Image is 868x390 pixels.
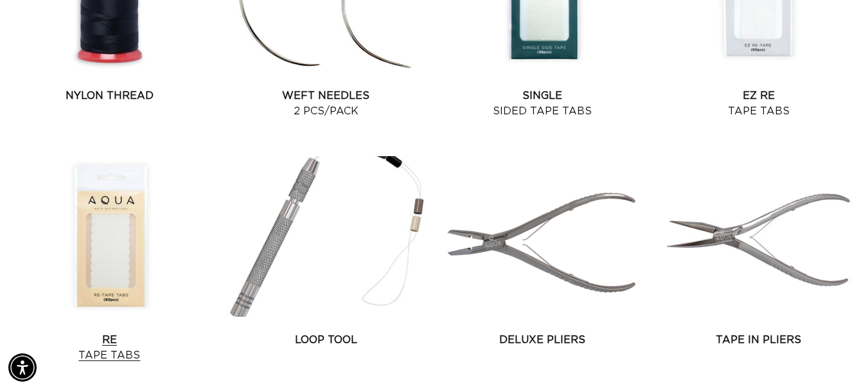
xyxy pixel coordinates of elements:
a: Weft Needles 2 pcs/pack [223,88,429,119]
div: Accessibility Menu [8,353,37,382]
a: Single Sided Tape Tabs [439,88,646,119]
a: Deluxe Pliers [439,332,646,348]
a: Re Tape Tabs [6,332,213,363]
a: EZ Re Tape Tabs [655,88,862,119]
a: Tape In Pliers [655,332,862,348]
a: Nylon Thread [6,88,213,103]
a: Loop Tool [223,332,429,348]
